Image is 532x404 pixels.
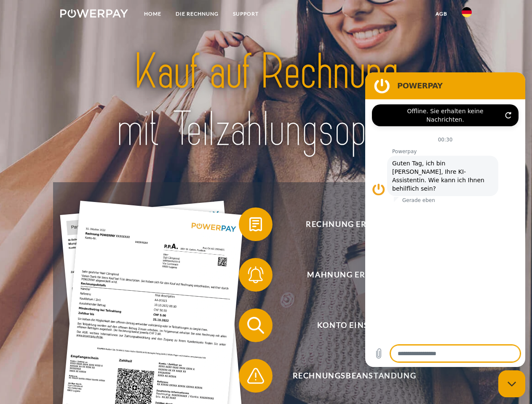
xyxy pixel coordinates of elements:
[251,258,457,292] span: Mahnung erhalten?
[226,6,266,21] a: SUPPORT
[80,40,452,161] img: title-powerpay_de.svg
[245,214,266,235] img: qb_bill.svg
[251,359,457,393] span: Rechnungsbeanstandung
[239,258,458,292] button: Mahnung erhalten?
[245,264,266,285] img: qb_bell.svg
[498,370,525,397] iframe: Schaltfläche zum Öffnen des Messaging-Fensters; Konversation läuft
[251,308,457,342] span: Konto einsehen
[365,72,525,367] iframe: Messaging-Fenster
[168,6,226,21] a: DIE RECHNUNG
[60,9,128,18] img: logo-powerpay-white.svg
[239,308,458,342] button: Konto einsehen
[239,359,458,393] button: Rechnungsbeanstandung
[239,207,458,241] button: Rechnung erhalten?
[245,315,266,336] img: qb_search.svg
[137,6,168,21] a: Home
[245,365,266,386] img: qb_warning.svg
[462,7,472,17] img: de
[251,207,457,241] span: Rechnung erhalten?
[428,6,454,21] a: agb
